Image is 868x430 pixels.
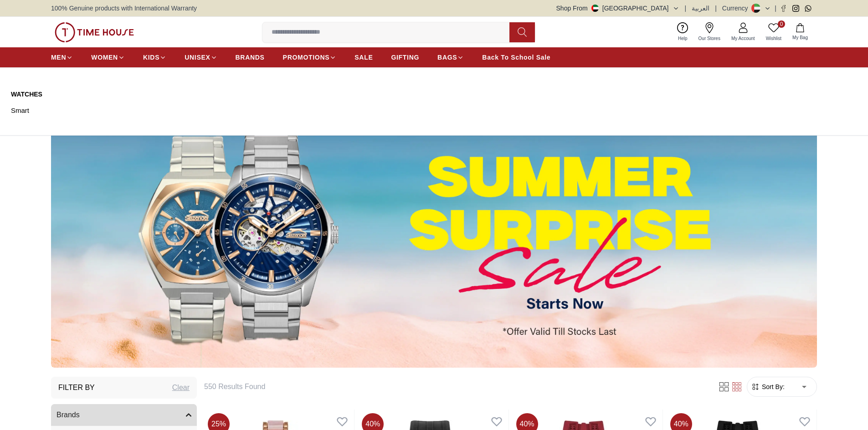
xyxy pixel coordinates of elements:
button: Brands [51,404,197,426]
span: BAGS [437,53,457,62]
a: UNISEX [185,49,217,66]
a: 0Wishlist [760,20,787,44]
span: PROMOTIONS [283,53,330,62]
a: BAGS [437,49,464,66]
a: PROMOTIONS [283,49,337,66]
a: Help [673,20,693,44]
button: Shop From[GEOGRAPHIC_DATA] [556,4,679,13]
span: BRANDS [236,53,265,62]
button: العربية [692,4,709,13]
span: | [775,4,776,13]
div: Clear [172,382,190,393]
span: 100% Genuine products with International Warranty [51,4,197,13]
span: | [715,4,717,13]
span: KIDS [143,53,159,62]
span: 0 [778,20,785,28]
a: WOMEN [91,49,125,66]
span: GIFTING [391,53,419,62]
span: SALE [354,53,373,62]
span: WOMEN [91,53,118,62]
button: My Bag [787,21,813,43]
img: ... [55,22,134,42]
span: Our Stores [695,35,724,42]
a: SALE [354,49,373,66]
img: ... [51,100,817,368]
img: United Arab Emirates [591,5,599,12]
span: Sort By: [760,382,785,391]
a: Watches [11,90,123,99]
span: | [685,4,687,13]
h3: Filter By [58,382,95,393]
span: Back To School Sale [482,53,550,62]
div: Currency [722,4,752,13]
a: Whatsapp [805,5,812,12]
a: GIFTING [391,49,419,66]
span: Help [674,35,691,42]
button: Sort By: [751,382,785,391]
a: Our Stores [693,20,726,44]
span: Wishlist [762,35,785,42]
a: BRANDS [236,49,265,66]
a: Facebook [780,5,787,12]
a: Instagram [792,5,799,12]
span: UNISEX [185,53,210,62]
span: My Account [728,35,759,42]
a: MEN [51,49,73,66]
span: Brands [56,410,80,420]
h6: 550 Results Found [204,381,707,392]
span: My Bag [789,34,812,41]
a: Back To School Sale [482,49,550,66]
a: KIDS [143,49,166,66]
a: Smart [11,104,123,117]
span: MEN [51,53,66,62]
